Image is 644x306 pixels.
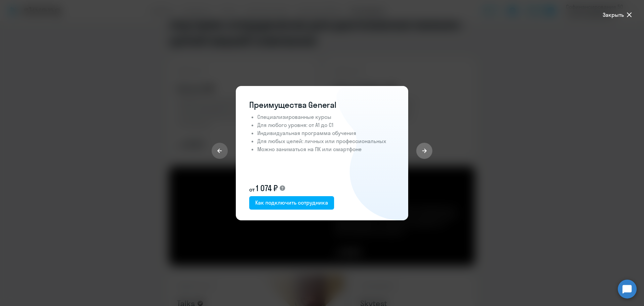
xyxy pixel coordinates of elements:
[257,113,395,121] li: Специализированные курсы
[257,145,395,153] li: Можно заниматься на ПК или смартфоне
[308,100,336,110] span: General
[249,185,255,193] small: от
[257,129,395,137] li: Индивидуальная программа обучения
[257,121,395,129] li: Для любого уровня: от А1 до С1
[249,100,307,110] span: Преимущества
[255,199,328,207] div: Как подключить сотрудника
[603,11,624,19] span: Закрыть
[336,86,408,220] img: product-background-1.svg
[249,196,334,210] button: Как подключить сотрудника
[257,137,395,145] li: Для любых целей: личных или профессиональных
[256,183,278,193] span: 1 074 ₽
